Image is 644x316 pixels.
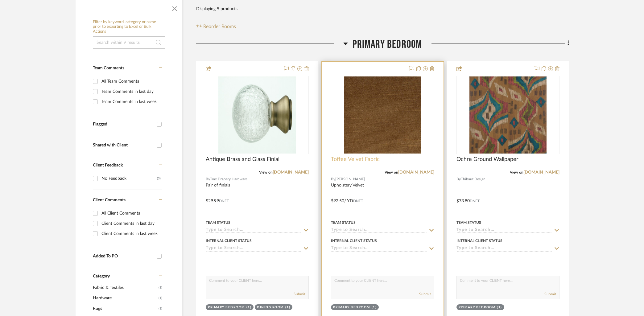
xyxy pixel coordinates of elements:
img: Ochre Ground Wallpaper [469,76,547,154]
a: [DOMAIN_NAME] [398,170,434,174]
a: [DOMAIN_NAME] [273,170,309,174]
div: All Client Comments [101,208,161,218]
span: Fabric & Textiles [93,282,157,293]
div: Team Status [206,220,230,225]
span: Hardware [93,293,157,303]
span: Ochre Ground Wallpaper [456,156,518,163]
div: No Feedback [101,174,157,183]
div: Internal Client Status [331,238,377,244]
div: Team Status [456,220,481,225]
input: Type to Search… [331,228,427,233]
button: Submit [419,291,431,297]
div: Team Status [331,220,356,225]
div: Client Comments in last day [101,219,161,228]
span: (1) [159,304,162,314]
button: Submit [294,291,305,297]
input: Search within 9 results [93,36,165,49]
div: Client Comments in last week [101,229,161,239]
span: View on [510,170,523,174]
span: By [206,176,210,182]
input: Type to Search… [206,246,301,252]
div: Internal Client Status [206,238,252,244]
div: Primary Bedroom [208,305,245,310]
div: 0 [331,76,434,154]
div: Displaying 9 products [196,3,237,15]
span: Thibaut Design [461,176,485,182]
span: Category [93,274,110,279]
span: Toffee Velvet Fabric [331,156,380,163]
span: Client Feedback [93,163,123,167]
span: [PERSON_NAME] [335,176,365,182]
input: Type to Search… [331,246,427,252]
span: View on [385,170,398,174]
div: Internal Client Status [456,238,502,244]
span: Primary Bedroom [353,38,422,51]
div: Added To PO [93,254,154,259]
button: Submit [544,291,556,297]
div: (1) [285,305,291,310]
img: Antique Brass and Glass Finial [218,76,296,154]
a: [DOMAIN_NAME] [523,170,559,174]
input: Type to Search… [456,228,552,233]
button: Reorder Rooms [196,23,236,30]
span: By [456,176,461,182]
span: Team Comments [93,66,124,70]
span: Client Comments [93,198,126,202]
div: Primary Bedroom [459,305,496,310]
span: (3) [159,283,162,293]
span: View on [259,170,273,174]
div: Team Comments in last day [101,87,161,96]
input: Type to Search… [456,246,552,252]
span: Trax Drapery Hardware [210,176,247,182]
span: Reorder Rooms [203,23,236,30]
div: Flagged [93,122,154,127]
h6: Filter by keyword, category or name prior to exporting to Excel or Bulk Actions [93,20,165,34]
span: Rugs [93,303,157,314]
span: Antique Brass and Glass Finial [206,156,279,163]
button: Close [168,1,181,14]
div: (1) [372,305,377,310]
span: (1) [159,293,162,303]
div: Team Comments in last week [101,97,161,107]
div: (1) [497,305,502,310]
div: Shared with Client [93,143,154,148]
div: Primary Bedroom [333,305,370,310]
div: (3) [157,174,161,183]
span: By [331,176,335,182]
div: Dining Room [257,305,284,310]
div: All Team Comments [101,76,161,86]
img: Toffee Velvet Fabric [344,76,421,154]
input: Type to Search… [206,228,301,233]
div: (1) [246,305,252,310]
